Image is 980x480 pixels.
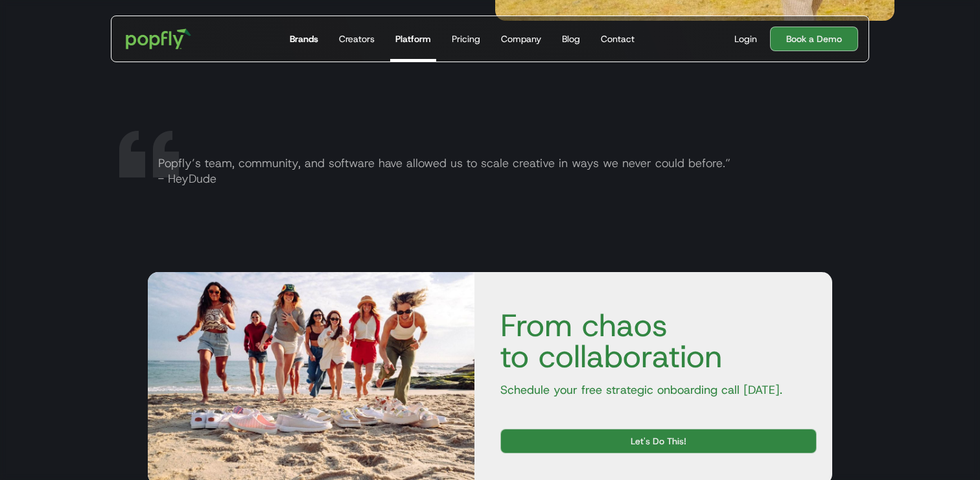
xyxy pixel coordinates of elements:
a: Company [496,16,546,62]
a: Book a Demo [770,27,858,51]
h4: From chaos to collaboration [490,310,817,372]
div: Company [501,32,541,45]
a: Platform [390,16,436,62]
div: Brands [290,32,318,45]
a: home [117,19,200,58]
a: Login [729,32,762,45]
p: Popfly’s team, community, and software have allowed us to scale creative in ways we never could b... [148,155,834,187]
div: Pricing [452,32,480,45]
a: Blog [557,16,585,62]
a: Let's Do This! [500,429,817,453]
p: Schedule your free strategic onboarding call [DATE]. [490,382,817,398]
div: Contact [601,32,635,45]
div: Creators [339,32,375,45]
a: Creators [334,16,380,62]
a: Pricing [447,16,485,62]
div: Platform [395,32,431,45]
a: Contact [596,16,640,62]
a: Brands [285,16,323,62]
div: Login [734,32,757,45]
div: Blog [562,32,580,45]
